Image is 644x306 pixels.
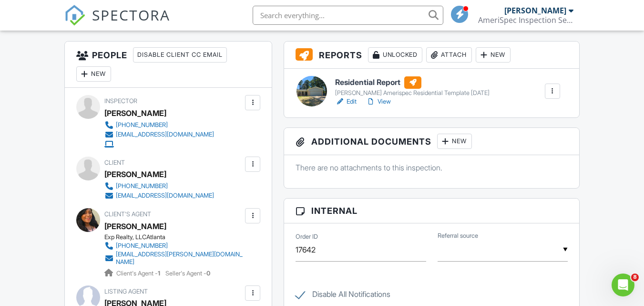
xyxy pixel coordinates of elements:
h3: Internal [284,199,579,223]
span: Inspector [104,97,137,105]
div: [PERSON_NAME] [104,106,166,120]
a: [PHONE_NUMBER] [104,181,214,191]
div: [EMAIL_ADDRESS][DOMAIN_NAME] [116,131,214,138]
label: Order ID [296,232,318,241]
a: SPECTORA [64,13,170,33]
span: Listing Agent [104,288,148,295]
div: AmeriSpec Inspection Services [478,15,573,25]
span: SPECTORA [92,5,170,25]
div: [EMAIL_ADDRESS][DOMAIN_NAME] [116,192,214,200]
label: Disable All Notifications [296,290,390,302]
p: There are no attachments to this inspection. [296,162,567,173]
label: Referral source [438,232,478,240]
iframe: Intercom live chat [612,274,634,296]
h3: Reports [284,42,579,69]
span: Client's Agent - [116,270,162,277]
div: [PHONE_NUMBER] [116,121,168,129]
strong: 0 [206,270,210,277]
span: Client's Agent [104,211,151,218]
a: [EMAIL_ADDRESS][DOMAIN_NAME] [104,191,214,200]
div: Exp Realty, LLCAtlanta [104,233,250,241]
div: [EMAIL_ADDRESS][PERSON_NAME][DOMAIN_NAME] [116,251,243,266]
div: Attach [426,47,472,63]
strong: 1 [158,270,160,277]
span: 8 [631,274,639,281]
a: [PHONE_NUMBER] [104,120,214,130]
span: Client [104,159,125,166]
div: New [437,134,472,149]
div: [PHONE_NUMBER] [116,182,168,190]
h3: Additional Documents [284,128,579,155]
a: [PHONE_NUMBER] [104,241,243,251]
a: Edit [335,97,357,106]
div: Disable Client CC Email [133,47,227,63]
div: [PHONE_NUMBER] [116,242,168,250]
div: New [76,66,111,82]
a: [EMAIL_ADDRESS][PERSON_NAME][DOMAIN_NAME] [104,251,243,266]
h3: People [65,42,272,88]
input: Search everything... [253,6,443,25]
a: Residential Report [PERSON_NAME] Amerispec Residential Template [DATE] [335,76,490,97]
div: [PERSON_NAME] [104,167,166,181]
div: Unlocked [368,47,422,63]
div: [PERSON_NAME] [104,219,166,233]
img: The Best Home Inspection Software - Spectora [64,5,85,26]
div: [PERSON_NAME] [504,6,566,15]
div: [PERSON_NAME] Amerispec Residential Template [DATE] [335,89,490,97]
div: New [476,47,511,63]
a: [EMAIL_ADDRESS][DOMAIN_NAME] [104,130,214,139]
a: View [366,97,391,106]
span: Seller's Agent - [165,270,210,277]
h6: Residential Report [335,76,490,89]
